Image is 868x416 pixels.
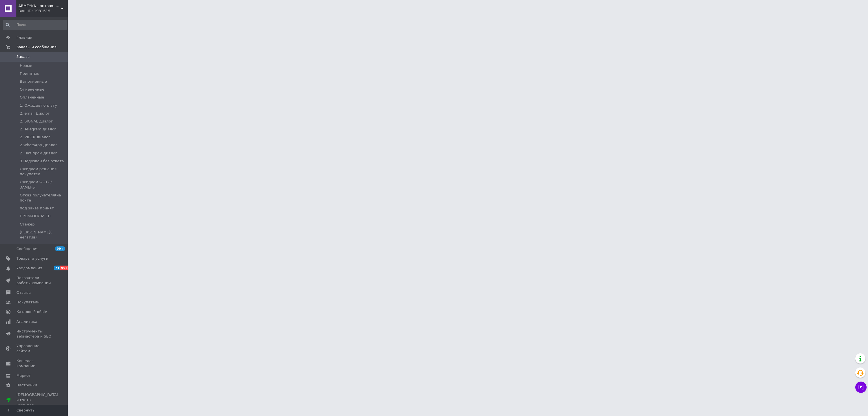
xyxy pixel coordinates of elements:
[20,95,44,100] span: Оплаченные
[20,63,32,68] span: Новые
[16,343,52,354] span: Управление сайтом
[20,214,51,219] span: ПРОМ-ОПЛАЧЕН
[16,403,58,408] div: Prom топ
[16,373,31,378] span: Маркет
[16,300,40,305] span: Покупатели
[16,266,42,271] span: Уведомления
[20,79,47,84] span: Выполненные
[16,329,52,339] span: Инструменты вебмастера и SEO
[20,143,57,148] span: 2.WhatsApp Диалог
[18,3,61,8] span: ARMEYKA - оптово- розничная база- Военторг
[20,193,66,203] span: Отказ получателя(на почте
[16,54,30,59] span: Заказы
[16,290,31,295] span: Отзывы
[16,256,48,261] span: Товары и услуги
[55,246,65,251] span: 99+
[20,103,57,108] span: 1. Ожидает оплату
[16,358,52,369] span: Кошелек компании
[20,87,44,92] span: Отмененные
[16,275,52,286] span: Показатели работы компании
[20,167,66,177] span: Ожидаем решения покупател
[16,35,32,40] span: Главная
[20,206,54,211] span: под заказ принят
[16,246,38,251] span: Сообщения
[20,151,57,156] span: 2. Чат пром диалог
[20,179,66,190] span: Ожидаем ФОТО/ЗАМЕРЫ
[16,392,58,408] span: [DEMOGRAPHIC_DATA] и счета
[3,20,67,30] input: Поиск
[16,383,37,388] span: Настройки
[20,111,50,116] span: 2. email Диалог
[20,159,64,164] span: 3.Недозвон без ответа
[60,266,70,270] span: 99+
[16,309,47,314] span: Каталог ProSale
[20,127,56,132] span: 2. Telegram диалог
[18,8,68,14] div: Ваш ID: 1981615
[20,222,35,227] span: Стажер
[16,45,57,50] span: Заказы и сообщения
[855,382,867,393] button: Чат с покупателем
[20,230,66,240] span: [PERSON_NAME]( негатив)
[20,135,50,140] span: 2. VIBER диалог
[20,71,39,76] span: Принятые
[16,319,37,324] span: Аналитика
[20,119,53,124] span: 2. SIGNAL диалог
[54,266,60,270] span: 71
